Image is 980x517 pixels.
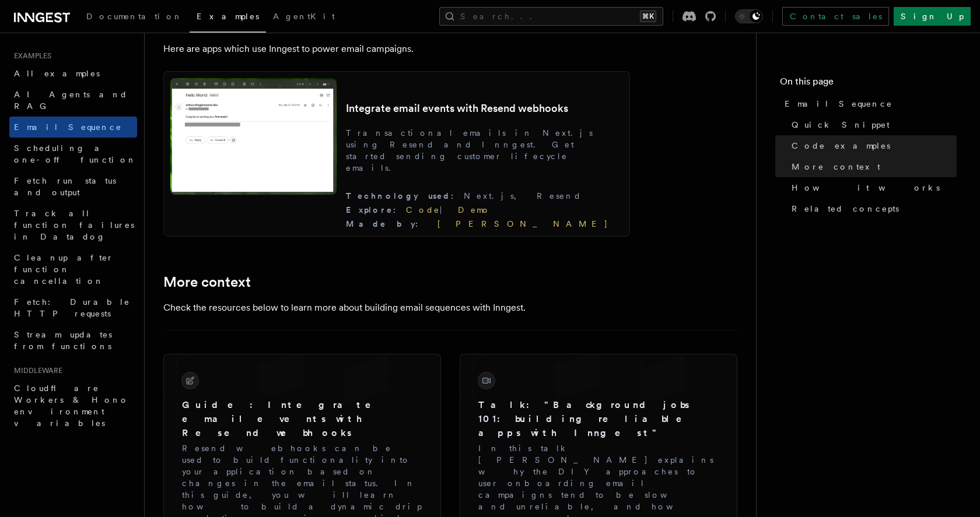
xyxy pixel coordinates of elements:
span: Code examples [792,140,890,152]
span: More context [792,161,880,173]
span: Scheduling a one-off function [14,143,136,164]
a: Contact sales [782,7,889,26]
a: Examples [190,3,266,33]
a: Demo [458,205,491,214]
a: [PERSON_NAME] [428,219,608,228]
img: Integrate email events with Resend webhooks [170,78,337,195]
span: AI Agents and RAG [14,90,128,111]
p: Here are apps which use Inngest to power email campaigns. [163,41,630,57]
span: Related concepts [792,203,899,214]
span: Track all function failures in Datadog [14,209,134,241]
h3: Guide: Integrate email events with Resend webhooks [182,398,422,440]
div: Next.js, Resend [346,190,623,202]
a: Track all function failures in Datadog [9,203,137,247]
a: Code examples [787,135,957,156]
span: Documentation [86,12,183,21]
span: AgentKit [273,12,335,21]
span: Quick Snippet [792,119,890,131]
p: Check the resources below to learn more about building email sequences with Inngest. [163,300,630,316]
span: How it works [792,182,940,194]
span: Technology used : [346,191,464,201]
kbd: ⌘K [640,10,656,22]
span: Made by : [346,219,428,228]
h4: On this page [780,75,957,93]
a: Cloudflare Workers & Hono environment variables [9,378,137,434]
a: More context [787,156,957,177]
span: Middleware [9,366,62,375]
span: Examples [197,12,259,21]
span: Email Sequence [14,122,122,132]
span: All examples [14,69,100,78]
a: Email Sequence [9,117,137,138]
a: All examples [9,63,137,84]
span: Cloudflare Workers & Hono environment variables [14,384,129,428]
button: Search...⌘K [439,7,663,26]
a: Code [406,205,440,214]
a: Email Sequence [780,93,957,114]
a: Fetch run status and output [9,170,137,203]
span: Fetch run status and output [14,176,116,197]
h3: Talk: "Background jobs 101: building reliable apps with Inngest" [478,398,719,440]
span: Email Sequence [785,98,892,110]
a: Scheduling a one-off function [9,138,137,170]
div: | [346,204,623,216]
h3: Integrate email events with Resend webhooks [346,101,623,115]
a: More context [163,274,251,290]
a: How it works [787,177,957,198]
span: Cleanup after function cancellation [14,253,114,286]
button: Toggle dark mode [735,9,763,23]
a: Related concepts [787,198,957,219]
a: Documentation [79,3,190,31]
a: Cleanup after function cancellation [9,247,137,291]
a: Stream updates from functions [9,324,137,357]
a: AgentKit [266,3,342,31]
p: Transactional emails in Next.js using Resend and Inngest. Get started sending customer lifecycle ... [346,127,623,174]
a: Quick Snippet [787,114,957,135]
span: Fetch: Durable HTTP requests [14,297,130,318]
span: Stream updates from functions [14,330,112,351]
span: Explore : [346,205,406,214]
a: Fetch: Durable HTTP requests [9,291,137,324]
a: Sign Up [894,7,971,26]
span: Examples [9,51,51,61]
a: AI Agents and RAG [9,84,137,117]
